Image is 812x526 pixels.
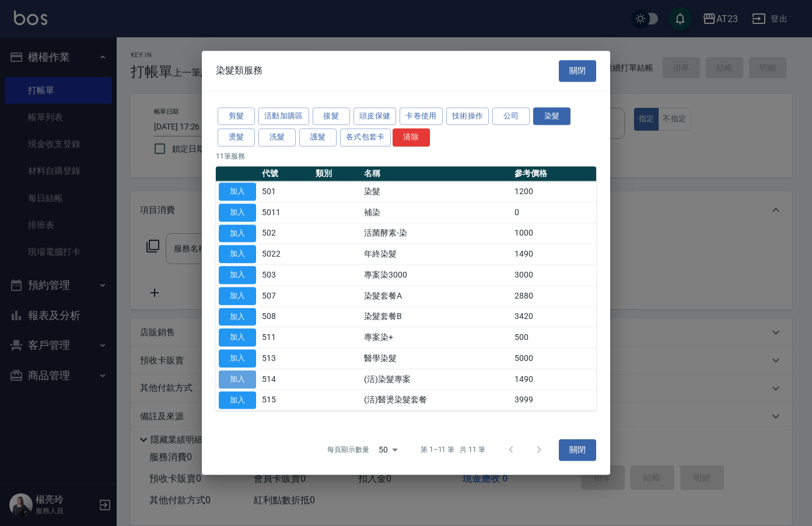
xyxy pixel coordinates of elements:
button: 加入 [219,349,256,367]
td: 年終染髮 [361,244,512,265]
button: 燙髮 [218,129,255,147]
td: 514 [259,369,313,390]
td: 染髮套餐B [361,306,512,327]
th: 參考價格 [512,166,596,181]
td: 補染 [361,202,512,223]
td: 508 [259,306,313,327]
td: 專案染+ [361,327,512,348]
button: 加入 [219,308,256,326]
button: 各式包套卡 [340,129,391,147]
td: 3420 [512,306,596,327]
button: 關閉 [559,60,596,82]
button: 加入 [219,266,256,284]
span: 染髮類服務 [216,65,262,77]
button: 關閉 [559,439,596,461]
td: (活)醫燙染髮套餐 [361,390,512,411]
td: 515 [259,390,313,411]
td: 1490 [512,369,596,390]
td: 活菌酵素-染 [361,223,512,244]
button: 染髮 [533,107,570,125]
button: 加入 [219,246,256,264]
button: 公司 [492,107,530,125]
button: 頭皮保健 [353,107,397,125]
button: 加入 [219,287,256,305]
button: 活動加購區 [258,107,309,125]
button: 加入 [219,370,256,388]
button: 洗髮 [258,129,296,147]
td: 5011 [259,202,313,223]
td: 507 [259,286,313,307]
div: 50 [374,434,402,466]
p: 每頁顯示數量 [327,445,369,455]
td: 503 [259,265,313,286]
td: 5022 [259,244,313,265]
button: 接髮 [313,107,350,125]
button: 卡卷使用 [400,107,443,125]
td: 513 [259,348,313,369]
button: 加入 [219,225,256,243]
button: 加入 [219,329,256,347]
td: 3000 [512,265,596,286]
td: 1000 [512,223,596,244]
button: 護髮 [299,129,337,147]
th: 類別 [313,166,361,181]
td: 醫學染髮 [361,348,512,369]
button: 技術操作 [446,107,489,125]
td: 3999 [512,390,596,411]
button: 加入 [219,183,256,201]
p: 11 筆服務 [216,151,596,162]
td: 501 [259,181,313,202]
button: 清除 [393,129,430,147]
td: 1490 [512,244,596,265]
button: 加入 [219,204,256,222]
td: 染髮套餐A [361,286,512,307]
td: 5000 [512,348,596,369]
td: 511 [259,327,313,348]
td: 2880 [512,286,596,307]
td: 502 [259,223,313,244]
td: 專案染3000 [361,265,512,286]
th: 代號 [259,166,313,181]
td: 500 [512,327,596,348]
td: (活)染髮專案 [361,369,512,390]
button: 加入 [219,391,256,409]
td: 1200 [512,181,596,202]
button: 剪髮 [218,107,255,125]
th: 名稱 [361,166,512,181]
td: 染髮 [361,181,512,202]
p: 第 1–11 筆 共 11 筆 [421,445,485,455]
td: 0 [512,202,596,223]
